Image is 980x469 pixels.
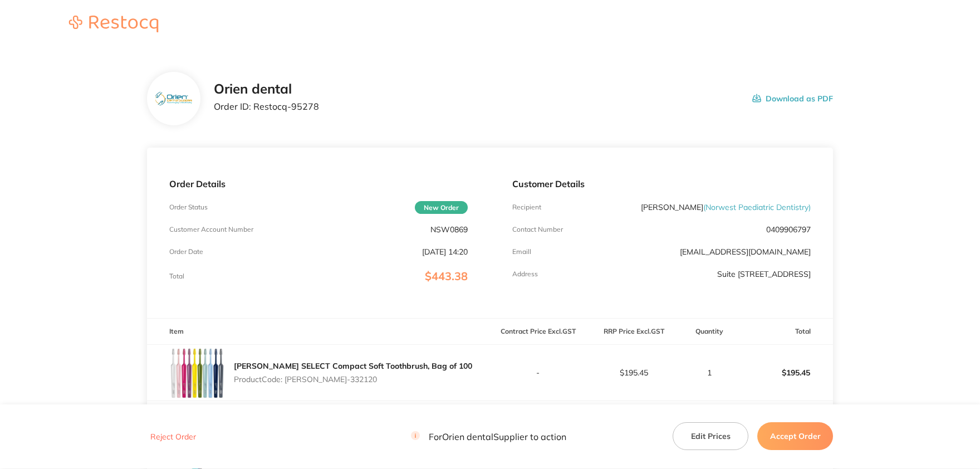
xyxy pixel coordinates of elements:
[411,432,566,442] p: For Orien dental Supplier to action
[169,248,203,256] p: Order Date
[169,179,468,189] p: Order Details
[234,375,472,384] p: Product Code: [PERSON_NAME]-332120
[415,201,468,214] span: New Order
[155,92,192,106] img: eTEwcnBkag
[214,81,319,97] h2: Orien dental
[425,269,468,283] span: $443.38
[169,272,184,280] p: Total
[738,359,832,386] p: $195.45
[214,101,319,111] p: Order ID: Restocq- 95278
[680,247,811,257] a: [EMAIL_ADDRESS][DOMAIN_NAME]
[58,16,169,34] a: Restocq logo
[491,368,585,377] p: -
[641,203,811,212] p: [PERSON_NAME]
[430,225,468,234] p: NSW0869
[683,368,737,377] p: 1
[147,319,490,345] th: Item
[673,423,748,451] button: Edit Prices
[512,270,538,278] p: Address
[58,16,169,32] img: Restocq logo
[737,319,833,345] th: Total
[586,319,682,345] th: RRP Price Excl. GST
[512,226,563,233] p: Contact Number
[512,179,811,189] p: Customer Details
[147,432,199,442] button: Reject Order
[766,225,811,234] p: 0409906797
[757,423,833,451] button: Accept Order
[169,226,253,233] p: Customer Account Number
[717,270,811,279] p: Suite [STREET_ADDRESS]
[422,247,468,256] p: [DATE] 14:20
[169,401,225,457] img: bnowOHBreg
[512,203,541,211] p: Recipient
[512,248,531,256] p: Emaill
[682,319,737,345] th: Quantity
[169,345,225,400] img: cDBpOHNocw
[490,319,586,345] th: Contract Price Excl. GST
[752,81,833,116] button: Download as PDF
[703,202,811,212] span: ( Norwest Paediatric Dentistry )
[586,368,681,377] p: $195.45
[169,203,208,211] p: Order Status
[234,361,472,371] a: [PERSON_NAME] SELECT Compact Soft Toothbrush, Bag of 100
